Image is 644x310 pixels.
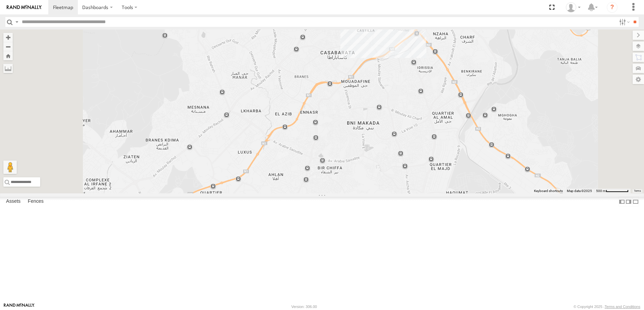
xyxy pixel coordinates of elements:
button: Keyboard shortcuts [534,189,563,193]
span: Map data ©2025 [567,189,592,193]
i: ? [607,2,618,13]
label: Dock Summary Table to the Left [619,197,625,206]
div: Branch Tanger [563,2,583,12]
label: Fences [24,197,47,206]
label: Search Query [14,17,19,27]
button: Zoom out [3,42,13,51]
a: Terms (opens in new tab) [634,190,641,192]
label: Search Filter Options [616,17,631,27]
label: Measure [3,64,13,73]
label: Assets [3,197,24,206]
button: Zoom Home [3,51,13,60]
span: 500 m [596,189,606,193]
button: Map Scale: 500 m per 64 pixels [594,189,631,193]
a: Terms and Conditions [605,305,640,309]
label: Dock Summary Table to the Right [625,197,632,206]
img: rand-logo.svg [7,5,42,10]
a: Visit our Website [4,303,35,310]
button: Drag Pegman onto the map to open Street View [3,161,17,174]
div: Version: 306.00 [291,305,317,309]
div: © Copyright 2025 - [574,305,640,309]
label: Map Settings [633,75,644,84]
button: Zoom in [3,33,13,42]
label: Hide Summary Table [632,197,639,206]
